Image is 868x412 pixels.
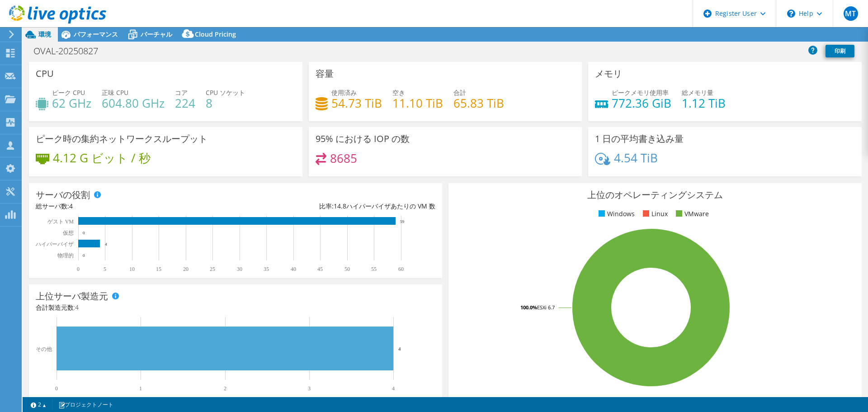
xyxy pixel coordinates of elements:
text: 50 [344,266,350,272]
text: ゲスト VM [47,218,74,225]
div: 総サーバ数: [36,201,236,211]
text: 45 [317,266,323,272]
h4: 11.10 TiB [392,98,443,108]
h3: 95% における IOP の数 [316,134,410,144]
text: 0 [83,231,85,235]
h4: 65.83 TiB [453,98,504,108]
h3: 容量 [316,69,334,79]
text: 仮想 [62,230,74,236]
a: 印刷 [826,45,854,57]
h1: OVAL-20250827 [29,46,112,56]
text: 5 [104,266,106,272]
h4: 1.12 TiB [682,98,726,108]
h4: 8685 [330,153,357,163]
span: MT [844,6,858,21]
text: 0 [77,266,80,272]
span: 環境 [38,30,51,38]
h3: サーバの役割 [36,190,90,200]
a: プロジェクトノート [52,399,120,410]
h4: 8 [206,98,245,108]
span: CPU ソケット [206,88,245,97]
text: 59 [400,219,405,224]
text: 3 [308,385,311,392]
span: Cloud Pricing [195,30,236,38]
text: 60 [398,266,404,272]
h4: 772.36 GiB [612,98,671,108]
h4: 4.12 G ビット / 秒 [53,153,151,163]
tspan: ESXi 6.7 [537,304,555,311]
text: 40 [291,266,296,272]
span: 使用済み [331,88,357,97]
h3: CPU [36,69,54,79]
h4: 62 GHz [52,98,91,108]
text: 35 [264,266,269,272]
h4: 4.54 TiB [614,153,658,163]
a: 2 [24,399,52,410]
li: Linux [641,209,668,219]
span: 14.8 [334,202,346,210]
span: パフォーマンス [74,30,118,38]
h3: メモリ [595,69,622,79]
h4: 54.73 TiB [331,98,382,108]
li: Windows [596,209,635,219]
span: 空き [392,88,405,97]
li: VMware [674,209,709,219]
text: 25 [210,266,215,272]
h3: 上位のオペレーティングシステム [455,190,855,200]
h4: 合計製造元数: [36,303,435,313]
span: ピーク CPU [52,88,85,97]
svg: \n [787,9,795,18]
text: 15 [156,266,161,272]
h3: ピーク時の集約ネットワークスループット [36,134,208,144]
text: 55 [371,266,377,272]
text: 0 [83,253,85,258]
text: 1 [139,385,142,392]
span: 正味 CPU [102,88,128,97]
text: 20 [183,266,189,272]
span: バーチャル [141,30,172,38]
text: その他 [36,346,52,352]
span: 4 [69,202,73,210]
span: 合計 [453,88,466,97]
text: 2 [224,385,226,392]
span: コア [175,88,188,97]
h4: 604.80 GHz [102,98,165,108]
div: 比率: ハイパーバイザあたりの VM 数 [236,201,435,211]
text: 10 [129,266,135,272]
text: 30 [237,266,242,272]
text: 0 [55,385,58,392]
text: 4 [392,385,395,392]
h3: 上位サーバ製造元 [36,291,108,301]
span: 総メモリ量 [682,88,713,97]
h3: 1 日の平均書き込み量 [595,134,684,144]
text: 4 [398,346,401,351]
h4: 224 [175,98,195,108]
span: ピークメモリ使用率 [612,88,669,97]
span: 4 [75,303,79,312]
text: 4 [105,242,107,246]
tspan: 100.0% [520,304,537,311]
text: ハイパーバイザ [35,241,74,247]
text: 物理的 [57,252,74,259]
